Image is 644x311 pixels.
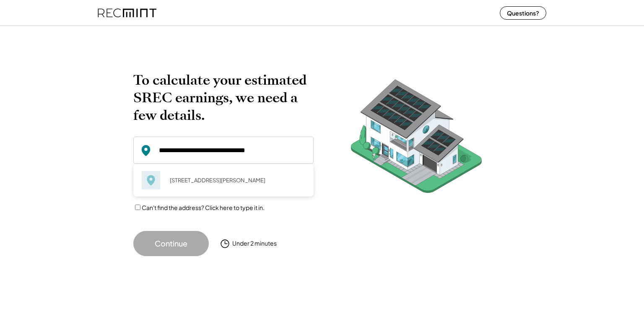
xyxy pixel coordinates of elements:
img: RecMintArtboard%207.png [335,71,498,206]
label: Can't find the address? Click here to type it in. [142,204,265,211]
div: Under 2 minutes [232,239,277,248]
img: recmint-logotype%403x%20%281%29.jpeg [98,2,156,24]
h2: To calculate your estimated SREC earnings, we need a few details. [133,71,314,124]
button: Continue [133,231,209,256]
button: Questions? [500,6,546,20]
div: [STREET_ADDRESS][PERSON_NAME] [164,174,305,186]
